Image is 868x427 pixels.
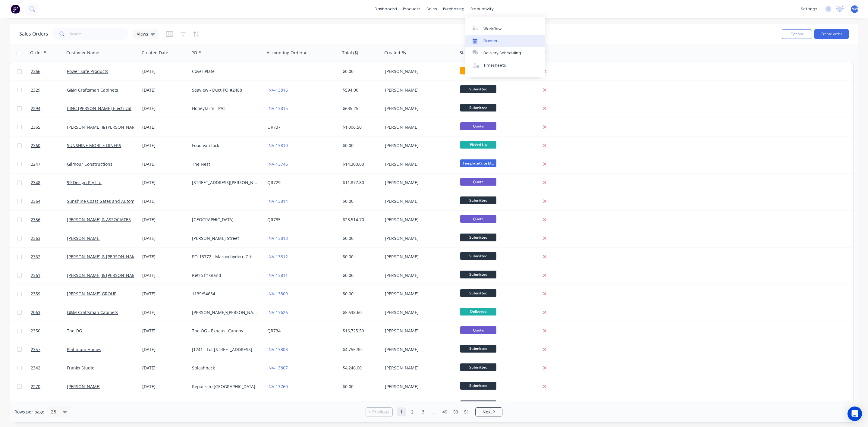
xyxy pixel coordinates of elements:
a: INV-13816 [267,87,288,93]
a: 2063 [31,303,67,322]
a: 99 Design Pty Ltd [67,180,102,185]
div: [DATE] [142,254,187,260]
div: Accounting Order # [267,50,307,56]
div: Open Intercom Messenger [848,407,862,421]
a: 2342 [31,359,67,377]
a: QR737 [267,124,281,130]
div: $635.25 [343,105,378,111]
span: 2362 [31,254,40,260]
span: 2348 [31,180,40,186]
a: The OG [67,328,82,334]
a: Page 2 [408,407,417,416]
div: $11,877.80 [343,180,378,186]
div: sales [423,5,440,14]
a: dashboard [372,5,400,14]
div: PO # [191,50,201,56]
h1: Sales Orders [19,31,48,37]
a: 2362 [31,248,67,266]
div: $16,725.50 [343,328,378,334]
span: Submitted [460,345,496,352]
div: [PERSON_NAME] [385,347,452,353]
div: [DATE] [142,87,187,93]
div: [PERSON_NAME] [385,309,452,316]
a: Workflow [465,23,545,35]
span: 2361 [31,272,40,278]
a: [PERSON_NAME] [67,384,101,389]
a: [PERSON_NAME] & [PERSON_NAME] Electrical [67,254,159,259]
div: The OG - Exhaust Canopy [192,328,259,334]
div: Order # [30,50,46,56]
a: Page 1 is your current page [397,407,406,416]
span: Rows per page [14,409,44,415]
div: Splashback [192,365,259,371]
a: Next page [476,409,502,415]
div: $594.00 [343,87,378,93]
span: MW [851,6,858,12]
span: Submitted [460,363,496,371]
div: $23,514.70 [343,217,378,223]
ul: Pagination [363,407,505,416]
div: [STREET_ADDRESS][PERSON_NAME] [192,180,259,186]
span: Quote [460,122,496,130]
a: INV-13745 [267,161,288,167]
div: $14,300.00 [343,161,378,167]
div: $0.00 [343,272,378,278]
div: [PERSON_NAME] [385,68,452,74]
div: PO-13772 - Maroochydore Cricket Club [192,254,259,260]
div: [PERSON_NAME] [385,105,452,111]
div: J1241 - Lot [STREET_ADDRESS] [192,347,259,353]
div: [PERSON_NAME] [385,217,452,223]
span: Draft [460,67,496,74]
div: Workflow [483,26,502,32]
div: Retro fit Gland [192,272,259,278]
span: 2365 [31,124,40,130]
img: Factory [11,5,20,14]
span: 2360 [31,143,40,149]
a: 2363 [31,229,67,247]
a: [PERSON_NAME] GROUP [67,291,116,297]
div: [DATE] [142,309,187,316]
button: Options [782,29,812,39]
div: Created By [384,50,406,56]
a: INV-13807 [267,365,288,371]
div: [PERSON_NAME] [385,235,452,241]
span: Submitted [460,104,496,111]
span: 2342 [31,365,40,371]
div: [PERSON_NAME] [385,87,452,93]
div: [PERSON_NAME] Street [192,235,259,241]
div: [PERSON_NAME] [385,161,452,167]
div: Planner [483,38,498,44]
a: SUNSHINE MOBILE DINERS [67,143,121,148]
span: Delivered [460,308,496,315]
div: Repairs to [GEOGRAPHIC_DATA] [192,384,259,390]
div: Seaview - Duct PO #2488 [192,87,259,93]
a: Platinium Homes [67,347,101,352]
div: [PERSON_NAME] [385,198,452,204]
span: Submitted [460,400,496,408]
span: Submitted [460,382,496,389]
div: settings [798,5,820,14]
div: [DATE] [142,365,187,371]
span: Submitted [460,196,496,204]
span: Quote [460,178,496,186]
a: Jump forward [429,407,439,416]
a: Delivery Scheduling [465,47,545,59]
div: [DATE] [142,217,187,223]
div: [PERSON_NAME] [385,365,452,371]
div: [DATE] [142,105,187,111]
div: $0.00 [343,143,378,149]
div: [DATE] [142,328,187,334]
div: [DATE] [142,198,187,204]
span: Quote [460,215,496,223]
div: $4,755.30 [343,347,378,353]
span: 2294 [31,105,40,111]
a: INV-13814 [267,198,288,204]
a: Power Safe Products [67,68,108,74]
span: 2356 [31,217,40,223]
div: $4,246.00 [343,365,378,371]
a: Sunshine Coast Gates and Automation [67,198,145,204]
a: INV-13815 [267,105,288,111]
div: [DATE] [142,384,187,390]
a: Gilmour Constructions [67,161,112,167]
input: Search... [70,28,129,40]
